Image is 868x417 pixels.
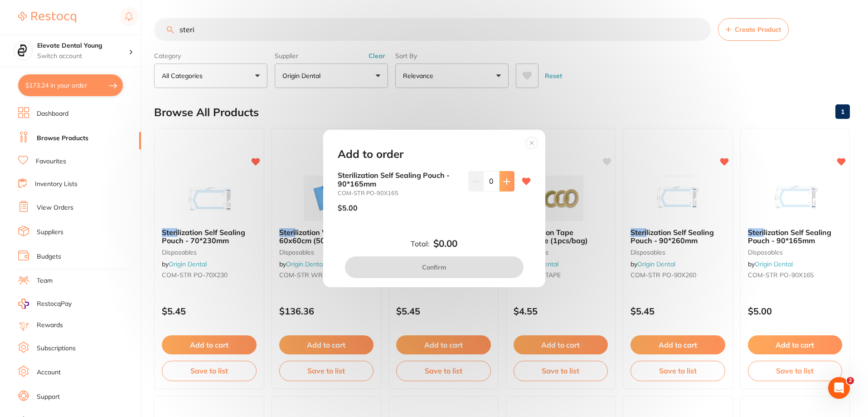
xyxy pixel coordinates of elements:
small: COM-STR PO-90X165 [338,190,461,196]
h2: Add to order [338,148,403,161]
b: $0.00 [433,238,457,249]
label: Total: [411,240,430,248]
p: $5.00 [338,204,358,212]
iframe: Intercom live chat [828,377,850,399]
span: 2 [847,377,854,384]
button: Confirm [345,256,524,278]
b: Sterilization Self Sealing Pouch - 90*165mm [338,171,461,188]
